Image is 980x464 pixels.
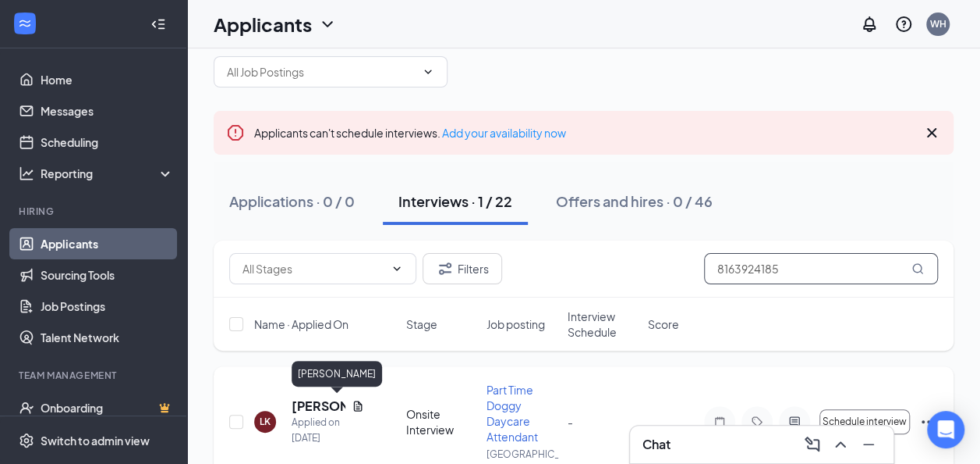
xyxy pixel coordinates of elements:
[785,416,804,428] svg: ActiveChat
[422,66,434,78] svg: ChevronDown
[41,322,174,353] a: Talent Network
[860,15,879,34] svg: Notifications
[19,205,171,218] div: Hiring
[710,416,729,428] svg: Note
[748,416,766,428] svg: Tag
[229,191,355,211] div: Applications · 0 / 0
[150,16,166,32] svg: Collapse
[831,435,850,454] svg: ChevronUp
[17,16,33,31] svg: WorkstreamLogo
[41,64,174,95] a: Home
[292,415,364,446] div: Applied on [DATE]
[486,448,557,461] p: [GEOGRAPHIC_DATA]
[226,123,245,142] svg: Error
[352,400,364,412] svg: Document
[242,260,384,277] input: All Stages
[254,126,566,140] span: Applicants can't schedule interviews.
[254,316,348,332] span: Name · Applied On
[556,191,713,211] div: Offers and hires · 0 / 46
[800,432,825,457] button: ComposeMessage
[911,262,924,275] svg: MagnifyingGlass
[391,262,403,275] svg: ChevronDown
[260,415,271,428] div: LK
[41,127,174,158] a: Scheduling
[41,291,174,322] a: Job Postings
[919,412,938,431] svg: Ellipses
[41,95,174,127] a: Messages
[19,433,34,448] svg: Settings
[894,15,913,34] svg: QuestionInfo
[648,316,679,332] span: Score
[859,435,878,454] svg: Minimize
[406,316,437,332] span: Stage
[41,259,174,291] a: Sourcing Tools
[803,435,822,454] svg: ComposeMessage
[927,411,964,448] div: Open Intercom Messenger
[823,416,907,427] span: Schedule interview
[486,316,545,332] span: Job posting
[19,369,171,382] div: Team Management
[318,15,337,34] svg: ChevronDown
[398,191,512,211] div: Interviews · 1 / 22
[930,17,946,30] div: WH
[568,415,573,429] span: -
[41,392,174,423] a: OnboardingCrown
[214,11,312,37] h1: Applicants
[292,361,382,387] div: [PERSON_NAME]
[856,432,881,457] button: Minimize
[704,253,938,284] input: Search in interviews
[828,432,853,457] button: ChevronUp
[486,383,538,444] span: Part Time Doggy Daycare Attendant
[19,166,34,181] svg: Analysis
[41,166,175,181] div: Reporting
[436,259,455,278] svg: Filter
[423,253,502,284] button: Filter Filters
[406,406,477,437] div: Onsite Interview
[642,436,670,453] h3: Chat
[442,126,566,140] a: Add your availability now
[292,398,345,415] h5: [PERSON_NAME]
[227,63,416,80] input: All Job Postings
[41,433,150,448] div: Switch to admin view
[568,309,639,340] span: Interview Schedule
[819,409,910,434] button: Schedule interview
[922,123,941,142] svg: Cross
[41,228,174,259] a: Applicants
